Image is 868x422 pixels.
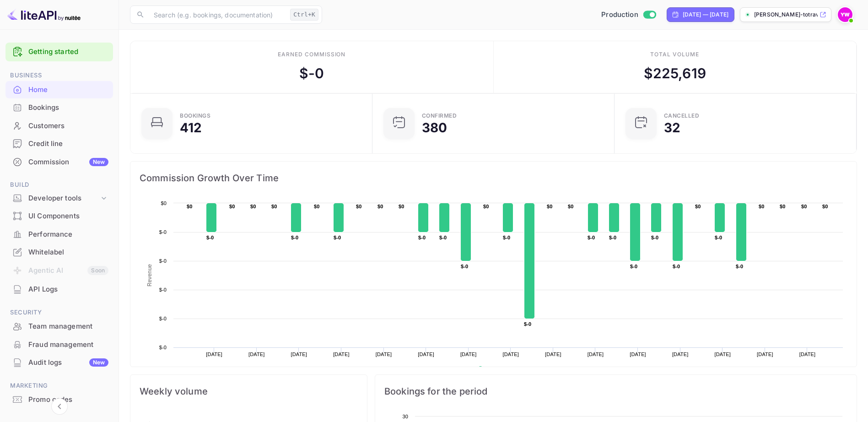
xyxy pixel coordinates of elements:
[5,117,113,135] div: Customers
[5,153,113,170] a: CommissionNew
[28,103,108,113] div: Bookings
[356,204,362,209] text: $0
[278,50,345,59] div: Earned commission
[461,264,468,269] text: $-0
[187,204,193,209] text: $0
[314,204,320,209] text: $0
[715,235,722,240] text: $-0
[5,318,113,335] a: Team management
[28,395,108,405] div: Promo codes
[609,235,616,240] text: $-0
[28,340,108,350] div: Fraud management
[714,352,731,357] text: [DATE]
[89,358,108,367] div: New
[545,352,561,357] text: [DATE]
[5,190,113,206] div: Developer tools
[299,63,324,84] div: $ -0
[28,357,108,368] div: Audit logs
[630,352,646,357] text: [DATE]
[664,113,700,119] div: CANCELLED
[28,121,108,131] div: Customers
[180,113,210,119] div: Bookings
[5,81,113,98] a: Home
[271,204,277,209] text: $0
[28,321,108,332] div: Team management
[5,318,113,335] div: Team management
[5,391,113,409] div: Promo codes
[159,287,167,292] text: $-0
[248,352,265,357] text: [DATE]
[384,384,847,399] span: Bookings for the period
[780,204,786,209] text: $0
[630,264,637,269] text: $-0
[672,352,689,357] text: [DATE]
[5,336,113,353] a: Fraud management
[334,235,341,240] text: $-0
[28,247,108,258] div: Whitelabel
[5,180,113,190] span: Build
[503,352,519,357] text: [DATE]
[486,366,510,373] text: Revenue
[5,207,113,224] a: UI Components
[159,316,167,321] text: $-0
[503,235,510,240] text: $-0
[588,352,604,357] text: [DATE]
[399,204,404,209] text: $0
[422,121,447,134] div: 380
[5,308,113,318] span: Security
[757,352,773,357] text: [DATE]
[422,113,457,119] div: Confirmed
[140,171,847,185] span: Commission Growth Over Time
[418,352,434,357] text: [DATE]
[5,226,113,243] a: Performance
[290,9,318,21] div: Ctrl+K
[28,193,99,204] div: Developer tools
[159,258,167,264] text: $-0
[5,226,113,243] div: Performance
[7,7,81,22] img: LiteAPI logo
[5,99,113,116] a: Bookings
[206,352,222,357] text: [DATE]
[799,352,816,357] text: [DATE]
[229,204,235,209] text: $0
[28,47,108,57] a: Getting started
[601,10,638,20] span: Production
[5,153,113,171] div: CommissionNew
[5,281,113,298] a: API Logs
[547,204,553,209] text: $0
[376,352,392,357] text: [DATE]
[5,243,113,260] a: Whitelabel
[801,204,807,209] text: $0
[754,11,818,19] p: [PERSON_NAME]-totravel...
[5,99,113,117] div: Bookings
[838,7,852,22] img: Yahav Winkler
[28,229,108,240] div: Performance
[5,70,113,81] span: Business
[418,235,426,240] text: $-0
[460,352,477,357] text: [DATE]
[159,345,167,350] text: $-0
[5,354,113,371] a: Audit logsNew
[483,204,489,209] text: $0
[673,264,680,269] text: $-0
[5,43,113,61] div: Getting started
[377,204,383,209] text: $0
[333,352,350,357] text: [DATE]
[28,85,108,95] div: Home
[568,204,574,209] text: $0
[161,200,167,206] text: $0
[28,157,108,168] div: Commission
[598,10,659,20] div: Switch to Sandbox mode
[664,121,680,134] div: 32
[206,235,214,240] text: $-0
[5,117,113,134] a: Customers
[291,235,298,240] text: $-0
[5,81,113,99] div: Home
[402,414,408,419] text: 30
[28,211,108,222] div: UI Components
[588,235,595,240] text: $-0
[5,281,113,298] div: API Logs
[291,352,307,357] text: [DATE]
[5,336,113,354] div: Fraud management
[89,158,108,166] div: New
